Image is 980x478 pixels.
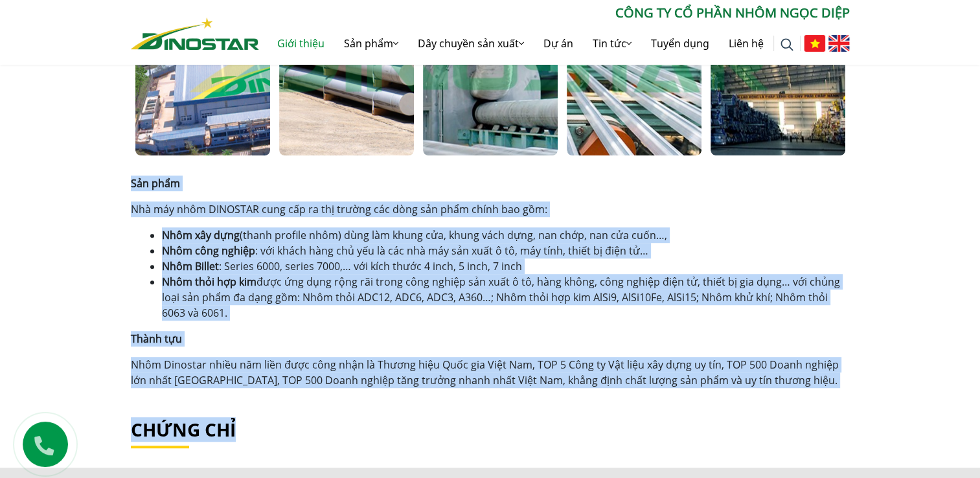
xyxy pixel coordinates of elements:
strong: Nhôm Billet [162,259,219,273]
strong: Sản phẩm [131,176,180,190]
a: Liên hệ [719,23,773,64]
li: : Series 6000, series 7000,… với kích thước 4 inch, 5 inch, 7 inch [162,258,850,274]
img: search [781,38,793,51]
a: Tin tức [583,23,641,64]
strong: Nhôm thỏi hợp kim [162,275,256,289]
a: Giới thiệu [268,23,334,64]
a: Tuyển dụng [641,23,719,64]
a: Dây chuyền sản xuất [408,23,534,64]
p: Nhôm Dinostar nhiều năm liền được công nhận là Thương hiệu Quốc gia Việt Nam, TOP 5 Công ty Vật l... [131,357,850,388]
img: Nhôm Dinostar [131,17,259,50]
li: được ứng dụng rộng rãi trong công nghiệp sản xuất ô tô, hàng không, công nghiệp điện tử, thiết bị... [162,274,850,321]
strong: Nhôm công nghiệp [162,244,255,258]
img: Tiếng Việt [804,35,825,52]
strong: Nhôm xây dựng [162,228,240,242]
img: English [828,35,850,52]
h2: Chứng chỉ [131,419,850,441]
li: (thanh profile nhôm) dùng làm khung cửa, khung vách dựng, nan chớp, nan cửa cuốn…, [162,227,850,243]
a: Dự án [534,23,583,64]
p: Nhà máy nhôm DINOSTAR cung cấp ra thị trường các dòng sản phẩm chính bao gồm: [131,201,850,217]
a: Sản phẩm [334,23,408,64]
strong: Thành tựu [131,332,182,346]
li: : với khách hàng chủ yếu là các nhà máy sản xuất ô tô, máy tính, thiết bị điện tử… [162,243,850,258]
p: CÔNG TY CỔ PHẦN NHÔM NGỌC DIỆP [259,3,850,23]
